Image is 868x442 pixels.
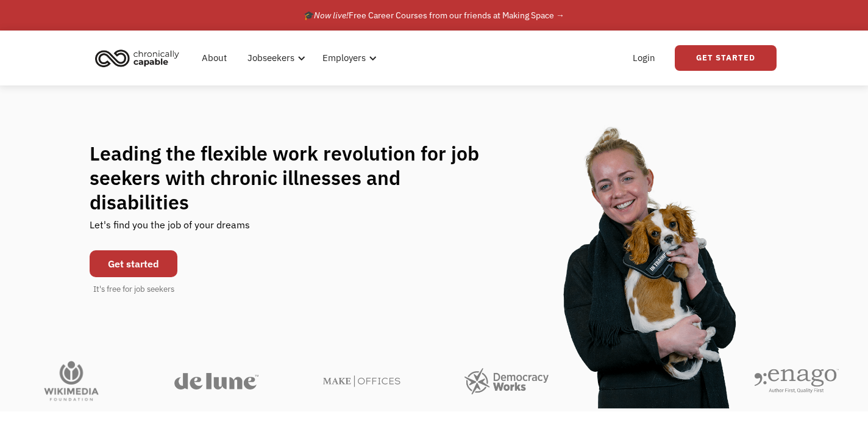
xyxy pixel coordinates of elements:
[675,45,777,71] a: Get Started
[194,38,234,78] a: About
[247,51,294,65] div: Jobseekers
[90,214,250,244] div: Let's find you the job of your dreams
[240,38,309,78] div: Jobseekers
[314,10,349,21] em: Now live!
[93,283,174,295] div: It's free for job seekers
[90,141,503,214] h1: Leading the flexible work revolution for job seekers with chronic illnesses and disabilities
[322,51,366,65] div: Employers
[625,38,663,78] a: Login
[90,250,177,277] a: Get started
[91,45,183,71] img: Chronically Capable logo
[91,45,188,71] a: home
[304,8,564,23] div: 🎓 Free Career Courses from our friends at Making Space →
[315,38,380,78] div: Employers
